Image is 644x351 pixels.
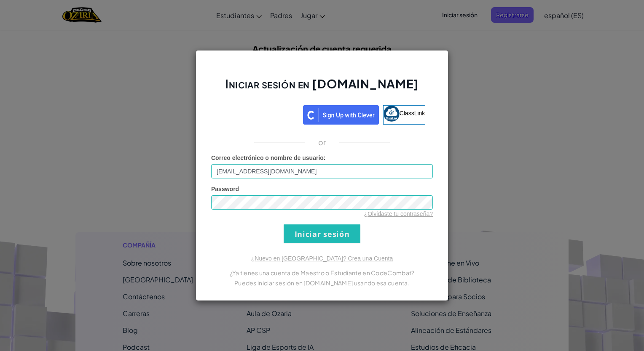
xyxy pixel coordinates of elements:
span: ClassLink [400,110,425,117]
iframe: Botón de Acceder con Google [215,104,303,123]
span: Password [211,186,239,192]
input: Iniciar sesión [284,224,360,243]
img: clever_sso_button@2x.png [303,105,379,125]
p: Puedes iniciar sesión en [DOMAIN_NAME] usando esa cuenta. [211,278,433,288]
h2: Iniciar sesión en [DOMAIN_NAME] [211,76,433,100]
img: classlink-logo-small.png [384,106,400,122]
a: ¿Olvidaste tu contraseña? [364,210,433,217]
span: Correo electrónico o nombre de usuario [211,154,324,161]
label: : [211,154,326,162]
a: ¿Nuevo en [GEOGRAPHIC_DATA]? Crea una Cuenta [251,255,393,262]
p: or [318,137,326,147]
p: ¿Ya tienes una cuenta de Maestro o Estudiante en CodeCombat? [211,268,433,278]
